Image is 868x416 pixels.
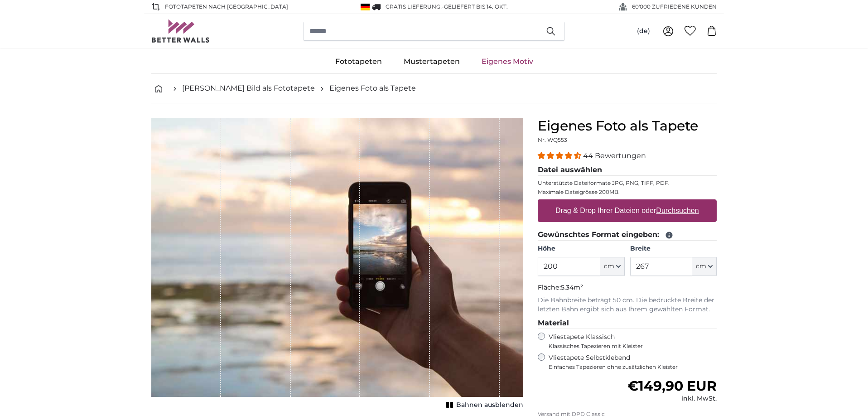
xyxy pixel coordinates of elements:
legend: Material [538,318,717,329]
span: Geliefert bis 14. Okt. [444,3,508,10]
p: Unterstützte Dateiformate JPG, PNG, TIFF, PDF. [538,179,717,187]
a: Eigenes Motiv [471,50,544,73]
span: Fototapeten nach [GEOGRAPHIC_DATA] [165,3,288,11]
label: Breite [630,244,717,253]
p: Die Bahnbreite beträgt 50 cm. Die bedruckte Breite der letzten Bahn ergibt sich aus Ihrem gewählt... [538,296,717,314]
a: [PERSON_NAME] Bild als Fototapete [182,83,315,94]
span: Einfaches Tapezieren ohne zusätzlichen Kleister [549,363,717,371]
p: Fläche: [538,283,717,292]
legend: Gewünschtes Format eingeben: [538,229,717,241]
label: Höhe [538,244,624,253]
nav: breadcrumbs [151,74,717,103]
span: cm [696,262,706,271]
span: - [442,3,508,10]
a: Eigenes Foto als Tapete [329,83,416,94]
label: Drag & Drop Ihrer Dateien oder [552,202,703,220]
button: Bahnen ausblenden [444,399,523,411]
label: Vliestapete Selbstklebend [549,353,717,371]
span: 4.34 stars [538,151,583,160]
img: Betterwalls [151,19,210,43]
h1: Eigenes Foto als Tapete [538,118,717,134]
label: Vliestapete Klassisch [549,333,709,350]
span: 5.34m² [561,283,583,291]
span: GRATIS Lieferung! [386,3,442,10]
u: Durchsuchen [656,207,699,214]
legend: Datei auswählen [538,164,717,176]
span: Nr. WQ553 [538,136,567,143]
span: 60'000 ZUFRIEDENE KUNDEN [632,3,717,11]
a: Fototapeten [324,50,393,73]
span: Klassisches Tapezieren mit Kleister [549,343,709,350]
img: Deutschland [361,4,370,10]
span: Bahnen ausblenden [456,401,523,410]
span: 44 Bewertungen [583,151,646,160]
a: Mustertapeten [393,50,471,73]
button: cm [692,257,717,276]
span: cm [604,262,614,271]
button: (de) [630,23,657,39]
div: inkl. MwSt. [627,394,717,403]
p: Maximale Dateigrösse 200MB. [538,189,717,196]
span: €149,90 EUR [627,377,717,394]
div: 1 of 1 [151,118,523,411]
button: cm [600,257,625,276]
